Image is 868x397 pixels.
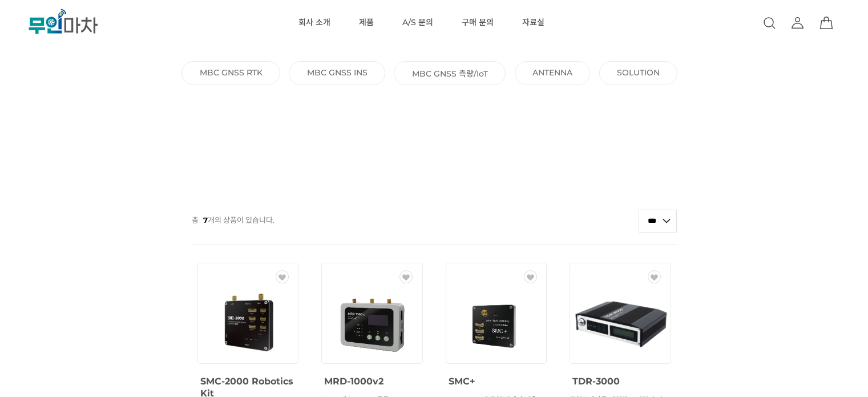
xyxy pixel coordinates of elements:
p: 총 개의 상품이 있습니다. [192,209,274,231]
img: TDR-3000 [569,272,672,375]
a: ANTENNA [532,67,572,78]
a: SOLUTION [617,67,660,78]
a: MBC GNSS INS [307,67,368,78]
img: SMC+ [445,272,547,375]
img: MRD-1000v2 [321,272,423,375]
strong: 7 [203,215,208,224]
a: MBC GNSS 측량/IoT [412,67,488,79]
a: MBC GNSS RTK [200,67,263,78]
img: SMC-2000 Robotics Kit [196,272,299,375]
